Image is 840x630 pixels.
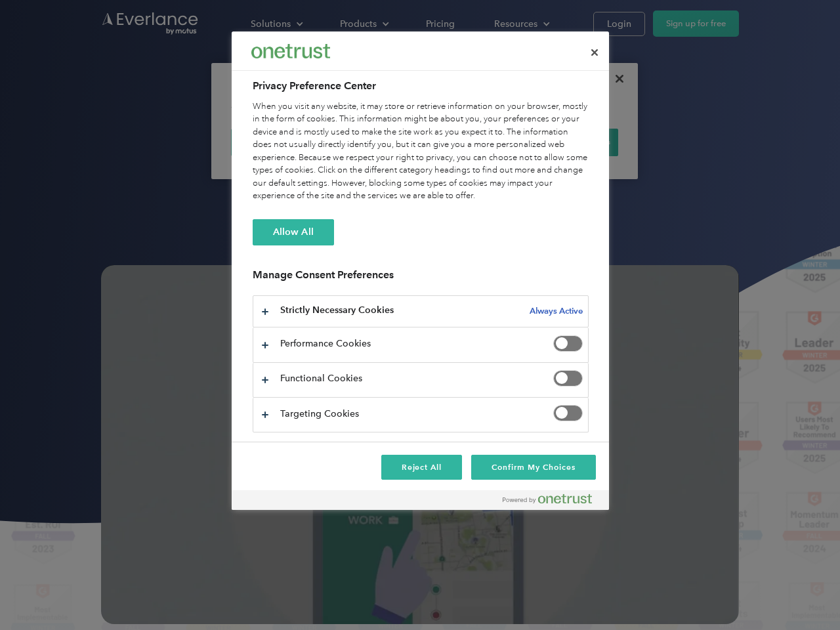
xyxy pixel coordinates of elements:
[471,455,595,480] button: Confirm My Choices
[503,493,592,504] img: Powered by OneTrust Opens in a new Tab
[253,268,589,289] h3: Manage Consent Preferences
[381,455,463,480] button: Reject All
[232,31,609,510] div: Preference center
[251,38,330,64] div: Everlance
[253,219,334,245] button: Allow All
[251,44,330,58] img: Everlance
[96,78,163,106] input: Submit
[232,31,609,510] div: Privacy Preference Center
[253,78,589,94] h2: Privacy Preference Center
[503,493,602,510] a: Powered by OneTrust Opens in a new Tab
[580,38,609,67] button: Close
[253,100,589,203] div: When you visit any website, it may store or retrieve information on your browser, mostly in the f...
